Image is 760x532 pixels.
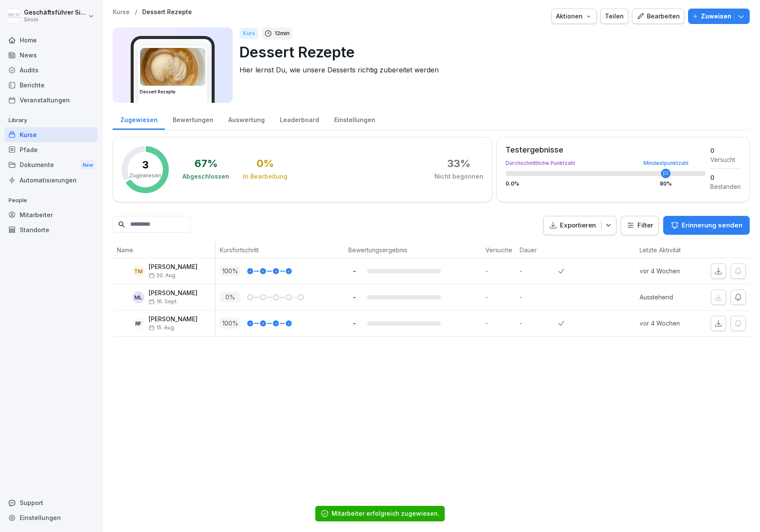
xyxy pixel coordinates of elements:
[24,17,87,23] p: Sironi
[4,78,98,93] div: Berichte
[142,9,192,16] a: Dessert Rezepte
[149,272,177,278] span: 20. Aug.
[520,266,558,275] p: -
[485,245,511,254] p: Versuche
[660,181,672,186] div: 80 %
[4,510,98,525] a: Einstellungen
[520,319,558,328] p: -
[348,319,360,327] p: -
[560,221,596,230] p: Exportieren
[4,127,98,142] a: Kurse
[4,157,98,173] a: DokumenteNew
[556,12,592,21] div: Aktionen
[113,108,165,130] div: Zugewiesen
[506,161,706,166] div: Durchschnittliche Punktzahl
[485,293,515,302] p: -
[4,114,98,127] p: Library
[605,12,624,21] div: Teilen
[220,266,240,276] p: 100 %
[239,41,743,63] p: Dessert Rezepte
[24,9,87,16] p: Geschäftsführer Sironi
[149,316,197,323] p: [PERSON_NAME]
[688,9,750,24] button: Zuweisen
[4,173,98,188] a: Automatisierungen
[434,172,483,181] div: Nicht begonnen
[132,265,144,277] div: TM
[4,63,98,78] a: Audits
[257,158,274,169] div: 0 %
[149,299,178,305] span: 16. Sept.
[640,319,700,328] p: vor 4 Wochen
[348,267,360,275] p: -
[600,9,628,24] button: Teilen
[149,263,197,271] p: [PERSON_NAME]
[643,161,688,166] div: Mindestpunktzahl
[326,108,383,130] a: Einstellungen
[348,245,477,254] p: Bewertungsergebnis
[272,108,326,130] a: Leaderboard
[4,48,98,63] a: News
[221,108,272,130] a: Auswertung
[506,181,706,186] div: 0.0 %
[640,245,695,254] p: Letzte Aktivität
[447,158,470,169] div: 33 %
[710,146,741,155] div: 0
[348,293,360,301] p: -
[4,222,98,237] a: Standorte
[663,216,750,235] button: Erinnerung senden
[4,495,98,510] div: Support
[183,172,229,181] div: Abgeschlossen
[132,317,144,329] div: RF
[149,325,175,331] span: 15. Aug.
[275,29,290,38] p: 12 min
[506,146,706,154] div: Testergebnisse
[632,9,685,24] button: Bearbeiten
[485,266,515,275] p: -
[113,9,130,16] a: Kurse
[520,245,554,254] p: Dauer
[637,12,680,21] div: Bearbeiten
[551,9,597,24] button: Aktionen
[4,194,98,207] p: People
[149,290,197,297] p: [PERSON_NAME]
[4,33,98,48] a: Home
[710,155,741,164] div: Versucht
[165,108,221,130] a: Bewertungen
[626,221,653,230] div: Filter
[239,28,258,39] div: Kurs
[4,142,98,157] a: Pfade
[220,245,340,254] p: Kursfortschritt
[81,160,95,170] div: New
[132,291,144,303] div: ML
[4,207,98,222] a: Mitarbeiter
[332,509,440,518] div: Mitarbeiter erfolgreich zugewiesen.
[135,9,137,16] p: /
[4,93,98,108] div: Veranstaltungen
[220,318,240,329] p: 100 %
[701,12,731,21] p: Zuweisen
[220,292,240,302] p: 0 %
[129,172,161,179] p: Zugewiesen
[142,160,149,170] p: 3
[640,293,700,302] p: Ausstehend
[140,89,206,95] h3: Dessert Rezepte
[520,293,558,302] p: -
[243,172,287,181] div: In Bearbeitung
[485,319,515,328] p: -
[640,266,700,275] p: vor 4 Wochen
